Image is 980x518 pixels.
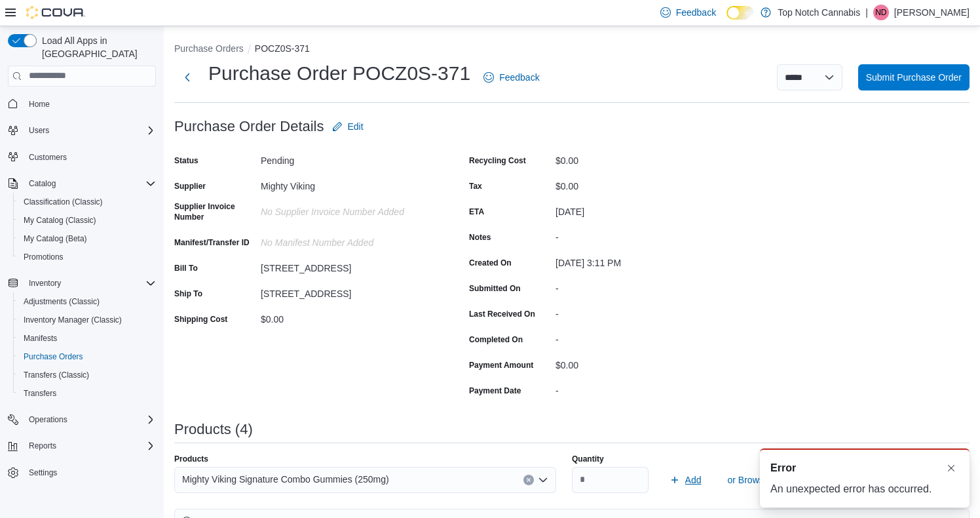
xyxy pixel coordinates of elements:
nav: An example of EuiBreadcrumbs [174,42,970,58]
h3: Products (4) [174,422,253,437]
a: Transfers (Classic) [18,367,94,383]
div: No Supplier Invoice Number added [261,201,436,217]
label: Supplier Invoice Number [174,201,255,222]
button: POCZ0S-371 [255,43,310,54]
span: Home [29,99,50,110]
button: Home [3,94,161,113]
div: Mighty Viking [261,176,436,191]
nav: Complex example [8,89,156,517]
label: Manifest/Transfer ID [174,237,250,248]
label: Payment Amount [469,360,533,370]
span: Reports [24,438,156,454]
span: Feedback [499,71,539,84]
span: Transfers (Classic) [24,370,89,380]
button: Inventory Manager (Classic) [13,311,161,329]
button: Add [664,467,707,493]
label: Created On [469,258,512,268]
span: Inventory [24,275,156,291]
div: $0.00 [556,176,731,191]
span: Operations [29,414,67,425]
button: Inventory [24,275,66,291]
button: Inventory [3,274,161,292]
span: Users [24,123,156,138]
span: My Catalog (Classic) [24,215,96,226]
span: Error [770,460,796,476]
span: Promotions [18,249,156,265]
a: Home [24,96,55,112]
a: Inventory Manager (Classic) [18,312,127,328]
button: Manifests [13,329,161,348]
a: Customers [24,149,72,165]
label: Shipping Cost [174,314,227,325]
label: Tax [469,181,482,191]
a: Feedback [478,64,544,90]
span: Mighty Viking Signature Combo Gummies (250mg) [182,471,389,487]
span: Adjustments (Classic) [24,296,100,307]
div: [DATE] [556,201,731,217]
button: Reports [24,438,62,454]
label: Last Received On [469,309,535,319]
label: ETA [469,207,484,217]
span: Edit [348,120,364,133]
span: Feedback [676,6,716,19]
span: Transfers (Classic) [18,367,156,383]
span: Manifests [18,330,156,346]
span: Inventory Manager (Classic) [18,312,156,328]
input: Dark Mode [726,6,754,20]
span: ND [875,5,886,20]
div: [STREET_ADDRESS] [261,283,436,299]
label: Recycling Cost [469,155,526,166]
button: My Catalog (Classic) [13,211,161,229]
a: Transfers [18,386,62,401]
div: - [556,329,731,345]
span: Operations [24,412,156,428]
p: Top Notch Cannabis [778,5,860,20]
a: Manifests [18,330,62,346]
p: [PERSON_NAME] [894,5,970,20]
div: - [556,304,731,319]
button: Catalog [24,176,61,191]
span: My Catalog (Beta) [18,231,156,247]
div: An unexpected error has occurred. [770,481,959,497]
button: Classification (Classic) [13,193,161,211]
div: $0.00 [261,309,436,325]
img: Cova [26,6,85,19]
button: Settings [3,463,161,482]
span: Catalog [29,178,56,189]
a: My Catalog (Beta) [18,231,92,247]
button: Next [174,64,200,90]
div: - [556,227,731,243]
span: Adjustments (Classic) [18,294,156,309]
button: Submit Purchase Order [858,64,970,90]
div: - [556,380,731,396]
div: $0.00 [556,150,731,166]
span: Submit Purchase Order [866,71,962,84]
button: Promotions [13,248,161,266]
button: Clear input [523,475,534,485]
span: Customers [29,152,67,163]
button: Operations [3,410,161,429]
div: [DATE] 3:11 PM [556,252,731,268]
span: Settings [24,464,156,481]
a: My Catalog (Classic) [18,212,102,228]
button: Adjustments (Classic) [13,292,161,311]
p: | [865,5,868,20]
a: Settings [24,465,62,481]
div: Pending [261,150,436,166]
span: My Catalog (Classic) [18,212,156,228]
label: Status [174,155,198,166]
button: Catalog [3,174,161,193]
h3: Purchase Order Details [174,119,324,134]
span: Classification (Classic) [24,197,103,207]
button: My Catalog (Beta) [13,229,161,248]
label: Products [174,454,208,464]
span: Inventory [29,278,61,289]
span: Users [29,125,49,136]
a: Promotions [18,249,69,265]
button: Users [3,121,161,140]
label: Notes [469,232,491,243]
span: My Catalog (Beta) [24,233,87,244]
label: Bill To [174,263,198,273]
div: Nick Duperry [873,5,889,20]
